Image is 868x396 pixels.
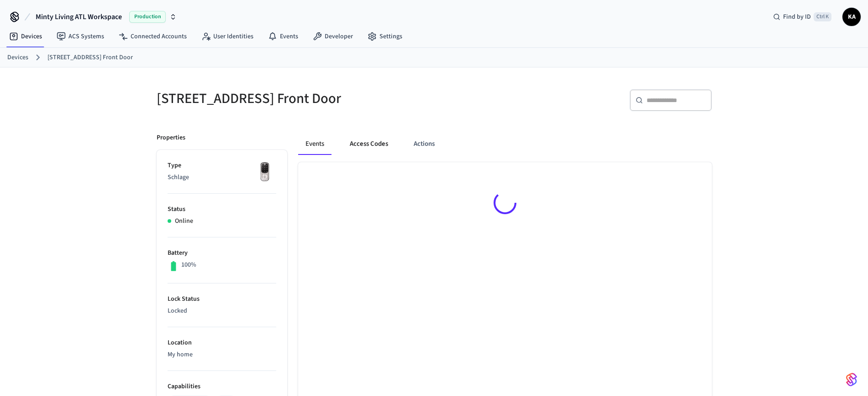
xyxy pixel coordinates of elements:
p: Properties [157,133,185,143]
a: ACS Systems [49,28,111,45]
p: Locked [168,306,276,316]
p: Lock Status [168,294,276,304]
p: Capabilities [168,382,276,391]
a: Developer [305,28,360,45]
button: KA [842,8,861,26]
img: SeamLogoGradient.69752ec5.svg [846,372,857,387]
p: My home [168,350,276,360]
img: Yale Assure Touchscreen Wifi Smart Lock, Satin Nickel, Front [253,161,276,184]
a: Events [261,28,305,45]
p: Status [168,205,276,214]
button: Access Codes [342,133,395,155]
button: Actions [406,133,442,155]
span: Find by ID [783,12,811,21]
span: Minty Living ATL Workspace [36,11,122,22]
span: Production [129,11,166,23]
h5: [STREET_ADDRESS] Front Door [157,89,429,108]
a: Connected Accounts [111,28,194,45]
p: Type [168,161,276,170]
a: Settings [360,28,410,45]
a: [STREET_ADDRESS] Front Door [47,53,133,62]
a: Devices [7,53,28,62]
p: 100% [181,260,196,270]
div: ant example [298,133,712,155]
span: KA [843,9,860,25]
span: Ctrl K [814,12,831,21]
button: Events [298,133,331,155]
p: Schlage [168,173,276,182]
p: Online [175,216,193,226]
div: Find by IDCtrl K [766,9,839,25]
a: User Identities [194,28,261,45]
p: Battery [168,248,276,258]
a: Devices [2,28,49,45]
p: Location [168,338,276,348]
